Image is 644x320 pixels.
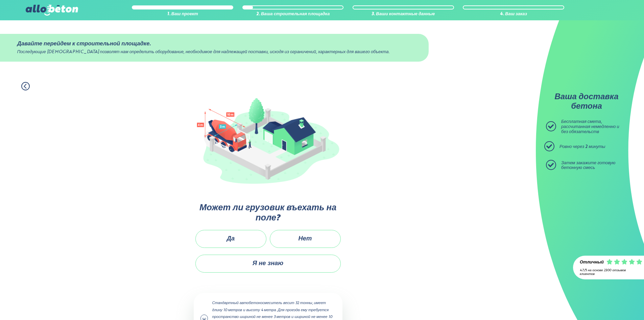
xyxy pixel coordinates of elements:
[580,269,626,276] font: 4.7/5 на основе 2300 отзывов клиентов
[554,93,618,111] font: Ваша доставка бетона
[256,12,330,16] font: 2. Ваша строительная площадка
[227,236,235,242] font: Да
[584,294,637,313] iframe: Справка по запуску виджетов
[26,5,78,16] img: аллобретон
[17,50,390,54] font: Последующие [DEMOGRAPHIC_DATA] позволят нам определить оборудование, необходимое для надлежащей п...
[17,41,151,47] font: Давайте перейдем к строительной площадке.
[372,12,435,16] font: 3. Ваши контактные данные
[199,204,336,222] font: Может ли грузовик въехать на поле?
[299,236,312,242] font: Нет
[253,260,283,266] font: Я не знаю
[580,260,604,264] font: Отличный
[167,12,198,16] font: 1. Ваш проект
[559,145,605,149] font: Ровно через 2 минуты
[561,120,619,134] font: Бесплатная смета, рассчитанная немедленно и без обязательств
[561,161,615,170] font: Затем закажите готовую бетонную смесь
[500,12,527,16] font: 4. Ваш заказ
